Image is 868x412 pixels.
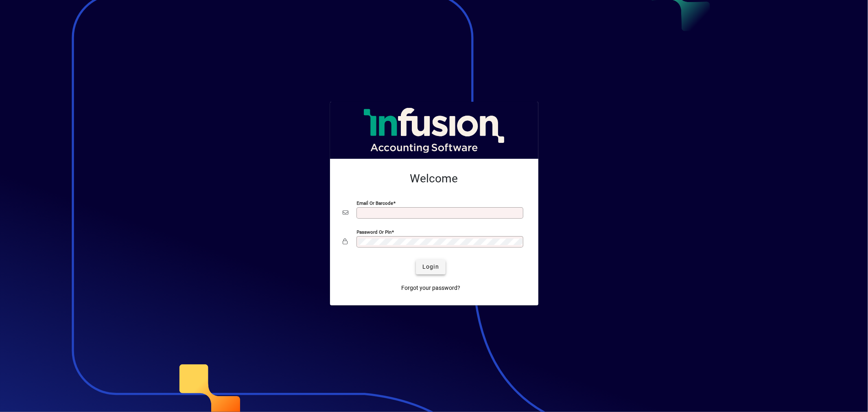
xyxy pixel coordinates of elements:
button: Login [416,260,446,274]
span: Forgot your password? [401,284,460,292]
span: Login [422,263,439,271]
h2: Welcome [343,172,525,186]
mat-label: Password or Pin [357,229,392,234]
a: Forgot your password? [398,281,464,296]
mat-label: Email or Barcode [357,200,394,206]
